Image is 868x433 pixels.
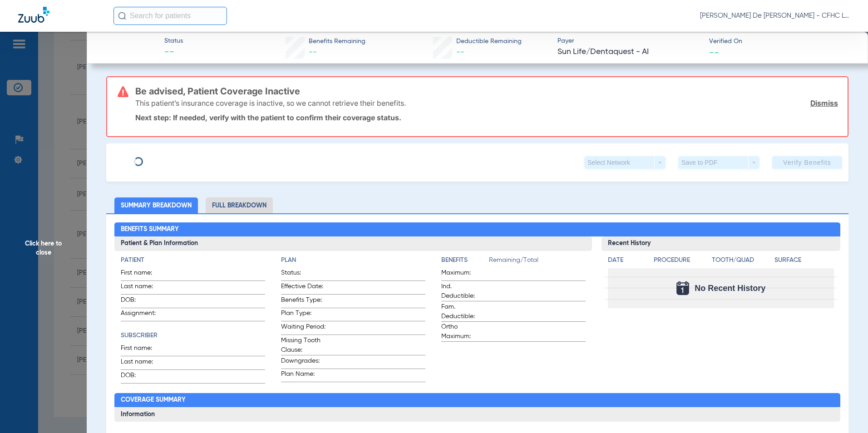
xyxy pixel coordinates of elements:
h4: Benefits [441,256,489,265]
h3: Be advised, Patient Coverage Inactive [135,87,838,96]
span: [PERSON_NAME] De [PERSON_NAME] - CFHC Lake Wales Dental [700,11,850,20]
h2: Benefits Summary [114,222,841,237]
h4: Patient [121,256,265,265]
span: Benefits Remaining [309,37,365,46]
span: DOB: [121,371,165,383]
span: Sun Life/Dentaquest - AI [557,46,701,58]
span: Ind. Deductible: [441,282,486,301]
span: -- [164,46,183,59]
span: Downgrades: [281,356,325,369]
h4: Tooth/Quad [712,256,771,265]
img: Calendar [676,281,689,295]
span: First name: [121,268,165,280]
span: Plan Name: [281,369,325,382]
h4: Procedure [654,256,709,265]
img: Search Icon [118,12,126,20]
h4: Date [608,256,646,265]
span: Payer [557,36,701,46]
h3: Information [114,407,841,422]
app-breakdown-title: Date [608,256,646,268]
span: Maximum: [441,268,486,280]
app-breakdown-title: Surface [774,256,834,268]
h3: Recent History [602,236,840,251]
h4: Plan [281,256,425,265]
span: Effective Date: [281,282,325,294]
app-breakdown-title: Tooth/Quad [712,256,771,268]
span: -- [309,48,317,56]
span: -- [709,47,719,57]
span: Deductible Remaining [456,37,522,46]
span: Status [164,36,183,46]
span: Benefits Type: [281,295,325,308]
h4: Subscriber [121,331,265,340]
app-breakdown-title: Procedure [654,256,709,268]
h2: Coverage Summary [114,393,841,408]
span: Status: [281,268,325,280]
span: Waiting Period: [281,322,325,335]
span: Verified On [709,37,853,46]
span: First name: [121,344,165,356]
img: error-icon [118,86,128,97]
input: Search for patients [113,7,227,25]
li: Full Breakdown [206,197,273,213]
iframe: Chat Widget [823,389,868,433]
span: Plan Type: [281,309,325,321]
span: Last name: [121,357,165,369]
span: -- [456,48,464,56]
li: Summary Breakdown [114,197,198,213]
app-breakdown-title: Benefits [441,256,489,268]
span: Ortho Maximum: [441,322,486,341]
span: No Recent History [695,284,765,293]
h3: Patient & Plan Information [114,236,592,251]
span: Assignment: [121,309,165,321]
p: This patient’s insurance coverage is inactive, so we cannot retrieve their benefits. [135,98,406,108]
span: DOB: [121,295,165,308]
h4: Surface [774,256,834,265]
span: Missing Tooth Clause: [281,336,325,355]
span: Fam. Deductible: [441,302,486,321]
p: Next step: If needed, verify with the patient to confirm their coverage status. [135,113,838,122]
span: Last name: [121,282,165,294]
img: Zuub Logo [18,7,49,23]
span: Remaining/Total [489,256,586,268]
a: Dismiss [810,98,838,108]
